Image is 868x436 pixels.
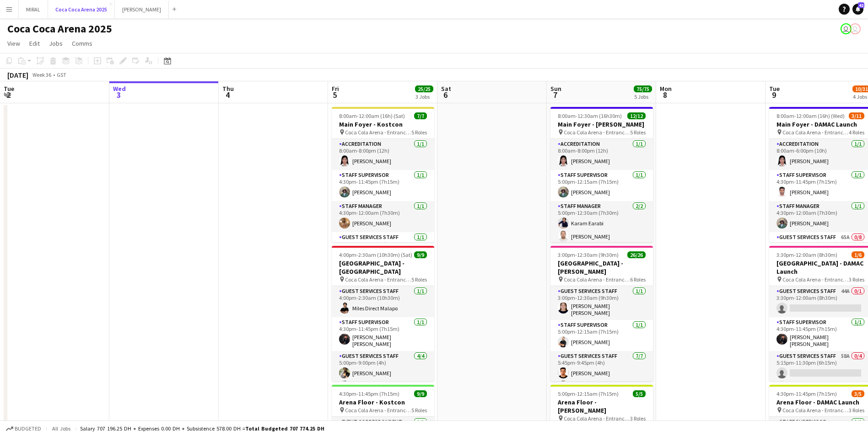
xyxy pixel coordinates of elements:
span: 2 [2,90,14,100]
span: 9 [768,90,780,100]
span: Coca Cola Arena - Entrance F [782,407,849,414]
span: 7 [549,90,561,100]
span: 26/26 [627,251,646,258]
app-card-role: Staff Supervisor1/14:30pm-11:45pm (7h15m)[PERSON_NAME] [332,170,434,201]
span: 9/9 [414,390,427,397]
span: 5 Roles [411,276,427,283]
a: View [4,37,24,49]
app-job-card: 3:00pm-12:30am (9h30m) (Mon)26/26[GEOGRAPHIC_DATA] - [PERSON_NAME] Coca Cola Arena - Entrance F6 ... [550,246,653,381]
span: 5/5 [633,390,646,397]
a: Jobs [45,37,66,49]
span: 5 Roles [411,129,427,136]
span: 5 [330,90,339,100]
span: Edit [29,39,40,48]
span: Wed [113,85,126,93]
div: [DATE] [7,70,28,80]
span: Tue [769,85,780,93]
a: Comms [68,37,96,49]
app-job-card: 4:00pm-2:30am (10h30m) (Sat)9/9[GEOGRAPHIC_DATA] - [GEOGRAPHIC_DATA] Coca Cola Arena - Entrance F... [332,246,434,381]
button: Budgeted [5,424,43,434]
app-card-role: Staff Supervisor1/15:00pm-12:15am (7h15m)[PERSON_NAME] [550,320,653,351]
span: Budgeted [15,425,41,432]
span: Coca Cola Arena - Entrance F [782,129,849,136]
app-card-role: Guest Services Staff1/13:00pm-12:30am (9h30m)[PERSON_NAME] [PERSON_NAME] [550,286,653,320]
span: 6 Roles [630,276,646,283]
span: Coca Cola Arena - Entrance F [782,276,849,283]
span: View [7,39,20,48]
app-user-avatar: Kate Oliveros [850,23,861,34]
span: Coca Cola Arena - Entrance F [564,276,630,283]
span: 4 Roles [849,129,864,136]
span: All jobs [50,425,72,432]
span: Week 36 [30,71,53,78]
span: 3 Roles [630,415,646,422]
h3: Main Foyer - [PERSON_NAME] [550,120,653,128]
span: Comms [72,39,92,48]
app-job-card: 8:00am-12:00am (16h) (Sat)7/7Main Foyer - Kostcon Coca Cola Arena - Entrance F5 RolesAccreditatio... [332,107,434,242]
a: 42 [852,4,863,15]
span: Coca Cola Arena - Entrance F [345,276,411,283]
app-card-role: Guest Services Staff1/14:00pm-2:30am (10h30m)Miles Direct Malapo [332,286,434,317]
span: 8:00am-12:00am (16h) (Sat) [339,112,405,119]
span: 5 Roles [630,129,646,136]
span: 8 [658,90,672,100]
span: Fri [332,85,339,93]
div: 3 Jobs [415,93,433,100]
div: 5 Jobs [634,93,652,100]
app-job-card: 8:00am-12:30am (16h30m) (Mon)12/12Main Foyer - [PERSON_NAME] Coca Cola Arena - Entrance F5 RolesA... [550,107,653,242]
app-card-role: Accreditation1/18:00am-8:00pm (12h)[PERSON_NAME] [550,139,653,170]
span: Thu [222,85,234,93]
span: Coca Cola Arena - Entrance F [564,415,630,422]
span: 25/25 [415,85,433,92]
span: 7/7 [414,112,427,119]
app-card-role: Accreditation1/18:00am-8:00pm (12h)[PERSON_NAME] [332,139,434,170]
app-user-avatar: Kate Oliveros [841,23,852,34]
app-card-role: Guest Services Staff1/15:00pm-9:00pm (4h) [332,232,434,263]
span: 75/75 [634,85,652,92]
span: 3 Roles [849,276,864,283]
app-card-role: Guest Services Staff4/45:00pm-9:00pm (4h)[PERSON_NAME] [332,351,434,422]
h3: Main Foyer - Kostcon [332,120,434,128]
span: Jobs [49,39,63,48]
span: 3 Roles [849,407,864,414]
span: 8:00am-12:30am (16h30m) (Mon) [558,112,627,119]
span: 8:00am-12:00am (16h) (Wed) [776,112,845,119]
span: 3 [112,90,126,100]
span: Mon [660,85,672,93]
span: 4:00pm-2:30am (10h30m) (Sat) [339,251,412,258]
span: 42 [858,2,864,8]
div: GST [57,71,66,78]
h3: Arena Floor - [PERSON_NAME] [550,398,653,415]
span: 4:30pm-11:45pm (7h15m) [339,390,399,397]
span: Total Budgeted 707 774.25 DH [245,425,324,432]
span: Coca Cola Arena - Entrance F [564,129,630,136]
span: 5:00pm-12:15am (7h15m) (Mon) [558,390,633,397]
app-card-role: Staff Supervisor1/15:00pm-12:15am (7h15m)[PERSON_NAME] [550,170,653,201]
span: 1/6 [852,251,864,258]
span: 12/12 [627,112,646,119]
span: 4 [221,90,234,100]
span: 4:30pm-11:45pm (7h15m) [776,390,837,397]
a: Edit [26,37,43,49]
span: 3/11 [849,112,864,119]
app-card-role: Staff Supervisor1/14:30pm-11:45pm (7h15m)[PERSON_NAME] [PERSON_NAME] [332,317,434,351]
button: MIRAL [19,0,48,18]
h3: [GEOGRAPHIC_DATA] - [GEOGRAPHIC_DATA] [332,259,434,276]
h3: Arena Floor - Kostcon [332,398,434,406]
span: 5 Roles [411,407,427,414]
app-card-role: Staff Manager2/25:00pm-12:30am (7h30m)Karam Earabi[PERSON_NAME] [550,201,653,245]
span: Sat [441,85,451,93]
h1: Coca Coca Arena 2025 [7,22,112,36]
span: 3:00pm-12:30am (9h30m) (Mon) [558,251,627,258]
span: 3/5 [852,390,864,397]
app-card-role: Staff Manager1/14:30pm-12:00am (7h30m)[PERSON_NAME] [332,201,434,232]
span: Sun [550,85,561,93]
span: Tue [4,85,14,93]
h3: [GEOGRAPHIC_DATA] - [PERSON_NAME] [550,259,653,276]
button: Coca Coca Arena 2025 [48,0,115,18]
span: Coca Cola Arena - Entrance F [345,129,411,136]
